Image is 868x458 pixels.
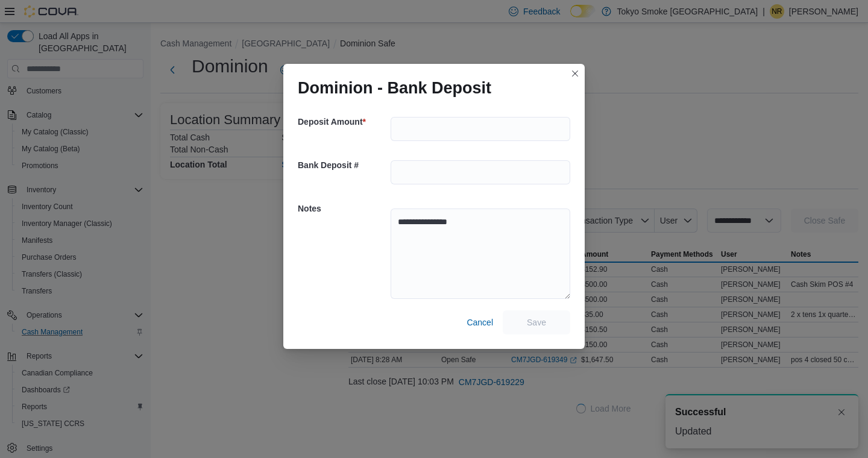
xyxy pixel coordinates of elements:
button: Save [503,310,570,334]
button: Cancel [462,310,498,334]
h1: Dominion - Bank Deposit [298,78,491,98]
span: Save [527,316,546,328]
button: Closes this modal window [568,66,582,81]
span: Cancel [467,316,493,328]
h5: Notes [298,196,388,221]
h5: Bank Deposit # [298,153,388,177]
h5: Deposit Amount [298,110,388,134]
